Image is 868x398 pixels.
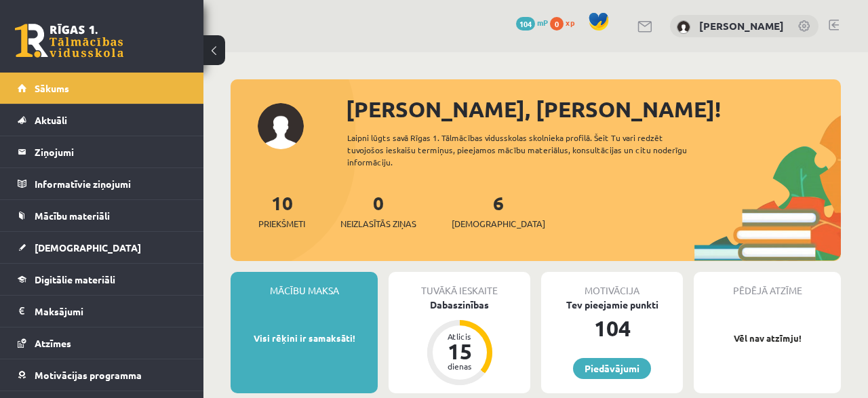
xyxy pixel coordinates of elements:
[699,19,784,33] a: [PERSON_NAME]
[701,332,834,345] p: Vēl nav atzīmju!
[35,369,142,381] span: Motivācijas programma
[346,93,841,125] div: [PERSON_NAME], [PERSON_NAME]!
[35,114,67,126] span: Aktuāli
[258,217,305,231] span: Priekšmeti
[566,17,574,28] span: xp
[340,191,416,231] a: 0Neizlasītās ziņas
[35,241,141,254] span: [DEMOGRAPHIC_DATA]
[439,362,480,370] div: dienas
[18,168,186,199] a: Informatīvie ziņojumi
[18,232,186,263] a: [DEMOGRAPHIC_DATA]
[389,272,530,298] div: Tuvākā ieskaite
[15,24,123,58] a: Rīgas 1. Tālmācības vidusskola
[541,312,683,344] div: 104
[516,17,535,31] span: 104
[18,200,186,231] a: Mācību materiāli
[35,296,186,327] legend: Maksājumi
[35,337,71,349] span: Atzīmes
[439,332,480,340] div: Atlicis
[347,132,713,168] div: Laipni lūgts savā Rīgas 1. Tālmācības vidusskolas skolnieka profilā. Šeit Tu vari redzēt tuvojošo...
[694,272,841,298] div: Pēdējā atzīme
[35,210,110,222] span: Mācību materiāli
[389,298,530,387] a: Dabaszinības Atlicis 15 dienas
[389,298,530,312] div: Dabaszinības
[18,327,186,359] a: Atzīmes
[237,332,371,345] p: Visi rēķini ir samaksāti!
[452,217,545,231] span: [DEMOGRAPHIC_DATA]
[18,73,186,104] a: Sākums
[439,340,480,362] div: 15
[541,272,683,298] div: Motivācija
[258,191,305,231] a: 10Priekšmeti
[35,136,186,167] legend: Ziņojumi
[18,136,186,167] a: Ziņojumi
[35,168,186,199] legend: Informatīvie ziņojumi
[537,17,548,28] span: mP
[35,273,115,285] span: Digitālie materiāli
[452,191,545,231] a: 6[DEMOGRAPHIC_DATA]
[516,17,548,28] a: 104 mP
[35,82,69,94] span: Sākums
[677,20,690,34] img: Haralds Romanovskis
[231,272,378,298] div: Mācību maksa
[541,298,683,312] div: Tev pieejamie punkti
[18,359,186,391] a: Motivācijas programma
[573,358,651,379] a: Piedāvājumi
[18,296,186,327] a: Maksājumi
[18,104,186,136] a: Aktuāli
[550,17,581,28] a: 0 xp
[18,264,186,295] a: Digitālie materiāli
[550,17,564,31] span: 0
[340,217,416,231] span: Neizlasītās ziņas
